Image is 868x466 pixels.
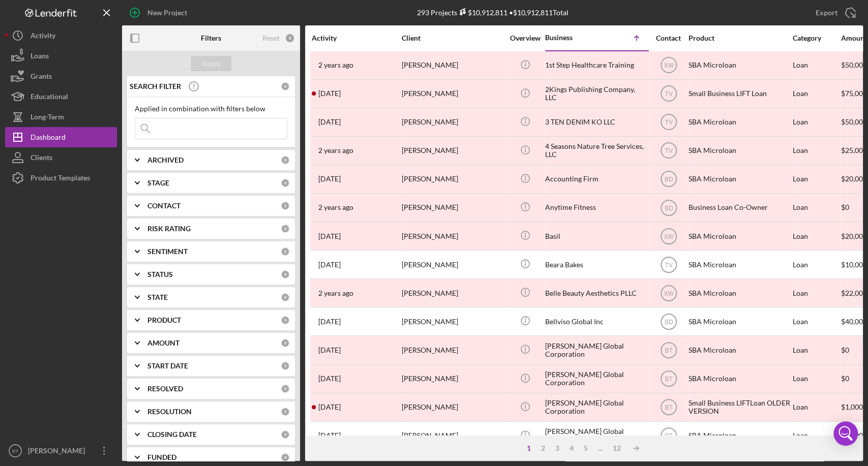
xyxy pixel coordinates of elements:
[506,34,544,42] div: Overview
[689,365,790,392] div: SBA Microloan
[147,430,197,439] b: CLOSING DATE
[281,453,290,462] div: 0
[665,119,672,126] text: TV
[793,194,840,221] div: Loan
[689,223,790,250] div: SBA Microloan
[5,147,117,168] a: Clients
[281,82,290,91] div: 0
[281,270,290,279] div: 0
[793,308,840,335] div: Loan
[262,34,280,42] div: Reset
[545,223,647,250] div: Basil
[202,56,221,71] div: Apply
[816,3,837,23] div: Export
[793,336,840,363] div: Loan
[318,346,341,354] time: 2021-09-20 18:07
[318,375,341,383] time: 2022-06-06 12:24
[664,318,673,325] text: BD
[402,166,503,193] div: [PERSON_NAME]
[281,201,290,210] div: 0
[147,247,188,256] b: SENTIMENT
[318,118,341,126] time: 2024-12-04 20:00
[664,176,673,183] text: BD
[689,279,790,306] div: SBA Microloan
[402,279,503,306] div: [PERSON_NAME]
[281,224,290,233] div: 0
[147,3,187,23] div: New Project
[689,34,790,42] div: Product
[31,46,49,69] div: Loans
[664,62,674,69] text: XW
[805,3,863,23] button: Export
[665,261,672,268] text: TV
[147,385,183,393] b: RESOLVED
[402,194,503,221] div: [PERSON_NAME]
[281,384,290,393] div: 0
[318,261,341,269] time: 2024-09-13 16:03
[664,233,674,240] text: XW
[12,448,18,454] text: BT
[689,80,790,107] div: Small Business LIFT Loan
[402,251,503,278] div: [PERSON_NAME]
[147,362,188,370] b: START DATE
[147,316,181,324] b: PRODUCT
[31,66,52,89] div: Grants
[793,223,840,250] div: Loan
[281,178,290,188] div: 0
[147,202,181,210] b: CONTACT
[281,156,290,165] div: 0
[5,107,117,127] button: Long-Term
[31,86,68,109] div: Educational
[5,168,117,188] button: Product Templates
[793,279,840,306] div: Loan
[281,430,290,439] div: 0
[402,34,503,42] div: Client
[793,34,840,42] div: Category
[25,441,92,463] div: [PERSON_NAME]
[5,86,117,107] button: Educational
[281,338,290,348] div: 0
[457,8,507,17] div: $10,912,811
[147,156,184,164] b: ARCHIVED
[664,290,674,297] text: XW
[318,318,341,326] time: 2025-08-25 16:26
[664,204,673,211] text: BD
[545,279,647,306] div: Belle Beauty Aesthetics PLLC
[793,251,840,278] div: Loan
[841,317,867,326] span: $40,000
[147,270,173,278] b: STATUS
[545,394,647,421] div: [PERSON_NAME] Global Corporation
[402,52,503,79] div: [PERSON_NAME]
[147,179,169,187] b: STAGE
[402,109,503,136] div: [PERSON_NAME]
[312,34,401,42] div: Activity
[545,109,647,136] div: 3 TEN DENIM KO LLC
[31,107,64,130] div: Long-Term
[665,432,673,440] text: BT
[122,3,197,23] button: New Project
[593,444,608,452] div: ...
[608,444,626,452] div: 12
[545,365,647,392] div: [PERSON_NAME] Global Corporation
[318,289,353,297] time: 2023-04-12 02:27
[5,127,117,147] a: Dashboard
[5,25,117,46] a: Activity
[402,365,503,392] div: [PERSON_NAME]
[689,394,790,421] div: Small Business LIFTLoan OLDER VERSION
[689,137,790,164] div: SBA Microloan
[147,408,192,416] b: RESOLUTION
[5,441,117,461] button: BT[PERSON_NAME]
[665,90,672,98] text: TV
[665,147,672,154] text: TV
[130,82,181,90] b: SEARCH FILTER
[318,403,341,411] time: 2022-06-23 18:09
[665,376,673,383] text: BT
[5,66,117,86] button: Grants
[318,61,353,69] time: 2024-02-01 19:04
[417,8,568,17] div: 293 Projects • $10,912,811 Total
[147,453,176,461] b: FUNDED
[793,52,840,79] div: Loan
[135,105,287,113] div: Applied in combination with filters below
[318,89,341,98] time: 2025-01-09 23:43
